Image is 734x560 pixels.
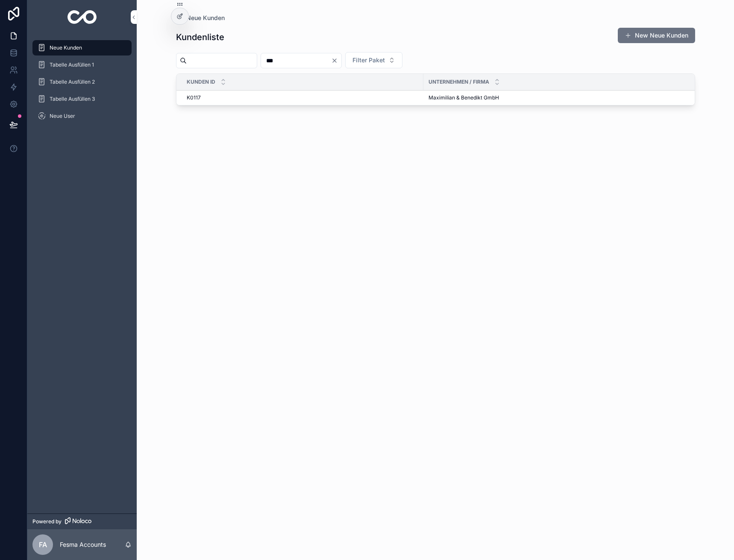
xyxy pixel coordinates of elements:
[50,61,94,68] span: Tabelle Ausfüllen 1
[429,79,489,85] span: Unternehmen / Firma
[187,94,418,101] a: K0117
[32,91,132,107] a: Tabelle Ausfüllen 3
[187,94,201,101] span: K0117
[39,540,47,550] span: FA
[352,56,385,64] span: Filter Paket
[50,113,75,120] span: Neue User
[618,28,695,43] button: New Neue Kunden
[32,74,132,90] a: Tabelle Ausfüllen 2
[186,14,225,22] span: Neue Kunden
[60,540,106,549] p: Fesma Accounts
[345,52,402,68] button: Select Button
[27,34,137,135] div: scrollable content
[50,79,95,85] span: Tabelle Ausfüllen 2
[68,10,97,24] img: App logo
[32,518,62,525] span: Powered by
[331,57,341,64] button: Clear
[429,94,703,101] a: Maximilian & Benedikt GmbH
[50,44,82,51] span: Neue Kunden
[50,96,95,102] span: Tabelle Ausfüllen 3
[32,57,132,73] a: Tabelle Ausfüllen 1
[176,31,224,43] h1: Kundenliste
[176,14,225,22] a: Neue Kunden
[187,79,215,85] span: Kunden ID
[429,94,499,101] span: Maximilian & Benedikt GmbH
[32,40,132,55] a: Neue Kunden
[32,108,132,124] a: Neue User
[27,513,137,529] a: Powered by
